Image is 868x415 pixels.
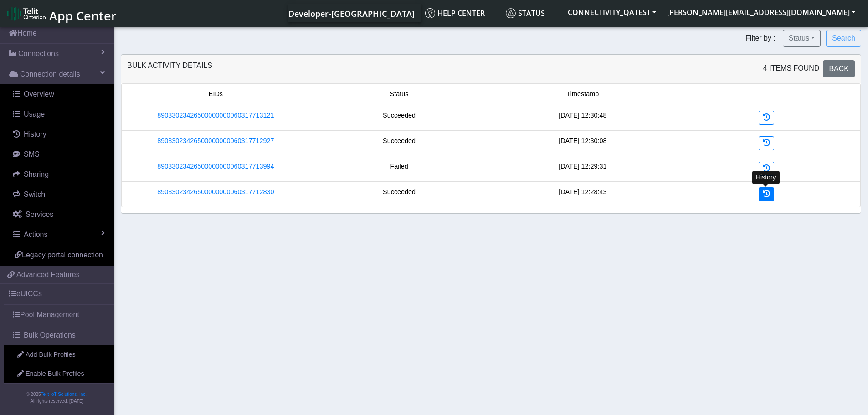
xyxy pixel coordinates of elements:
[4,104,114,124] a: Usage
[24,231,47,238] span: Actions
[421,4,502,22] a: Help center
[24,90,54,98] span: Overview
[308,89,491,99] div: Status
[425,8,435,18] img: knowledge.svg
[4,124,114,144] a: History
[506,8,516,18] img: status.svg
[24,130,46,138] span: History
[4,164,114,184] a: Sharing
[41,392,87,397] a: Telit IoT Solutions, Inc.
[18,48,59,59] span: Connections
[491,162,675,176] div: [DATE] 12:29:31
[24,150,40,158] span: SMS
[662,4,861,20] button: [PERSON_NAME][EMAIL_ADDRESS][DOMAIN_NAME]
[491,136,675,150] div: [DATE] 12:30:08
[823,60,855,77] a: Back
[491,187,675,201] div: [DATE] 12:28:43
[308,187,491,201] div: Succeeded
[124,89,308,99] div: EIDs
[288,8,415,19] span: Developer-[GEOGRAPHIC_DATA]
[308,136,491,150] div: Succeeded
[4,144,114,164] a: SMS
[4,84,114,104] a: Overview
[22,251,103,259] span: Legacy portal connection
[4,305,114,325] a: Pool Management
[425,8,485,18] span: Help center
[16,269,80,280] span: Advanced Features
[288,4,414,22] a: Your current platform instance
[562,4,662,20] button: CONNECTIVITY_QATEST
[745,34,776,42] span: Filter by :
[4,184,114,205] a: Switch
[308,162,491,176] div: Failed
[20,69,80,80] span: Connection details
[24,190,45,198] span: Switch
[24,170,49,178] span: Sharing
[502,4,562,22] a: Status
[4,205,114,225] a: Services
[4,364,114,384] a: Enable Bulk Profiles
[157,111,274,121] a: 89033023426500000000060317713121
[7,6,46,21] img: logo-telit-cinterion-gw-new.png
[783,30,821,47] button: Status
[26,210,53,218] span: Services
[4,345,114,364] a: Add Bulk Profiles
[829,65,849,72] span: Back
[4,325,114,345] a: Bulk Operations
[308,111,491,125] div: Succeeded
[127,60,212,77] div: Bulk Activity Details
[24,110,45,118] span: Usage
[4,225,114,245] a: Actions
[157,162,274,172] a: 89033023426500000000060317713994
[491,111,675,125] div: [DATE] 12:30:48
[157,187,274,197] a: 89033023426500000000060317712830
[752,171,780,184] div: History
[826,30,861,47] button: Search
[49,7,117,24] span: App Center
[24,330,76,341] span: Bulk Operations
[763,64,820,72] span: 4 Items found
[7,4,115,23] a: App Center
[491,89,675,99] div: Timestamp
[506,8,545,18] span: Status
[157,136,274,146] a: 89033023426500000000060317712927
